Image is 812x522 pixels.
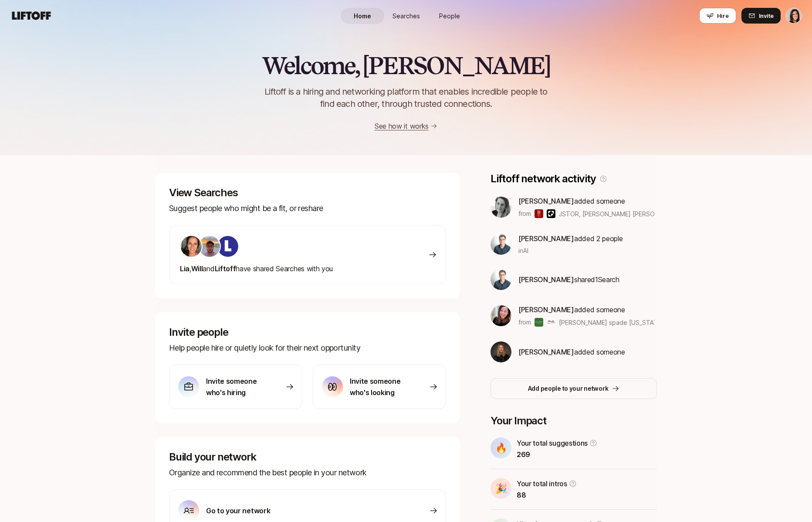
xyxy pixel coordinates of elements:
[169,202,446,215] p: Suggest people who might be a fit, or reshare
[518,346,625,358] p: added someone
[759,11,774,20] span: Invite
[384,8,428,24] a: Searches
[518,246,528,255] span: in AI
[191,264,203,273] span: Will
[786,8,801,23] img: Eleanor Morgan
[392,11,420,20] span: Searches
[181,236,202,257] img: 490561b5_2133_45f3_8e39_178badb376a1.jpg
[518,274,619,285] p: shared 1 Search
[491,378,657,399] button: Add people to your network
[375,122,429,130] a: See how it works
[180,264,189,273] span: Lia
[169,451,446,463] p: Build your network
[518,317,531,328] p: from
[169,467,446,479] p: Organize and recommend the best people in your network
[528,383,609,394] p: Add people to your network
[262,52,551,78] h2: Welcome, [PERSON_NAME]
[517,478,567,489] p: Your total intros
[517,489,577,501] p: 88
[535,209,543,218] img: JSTOR
[518,233,623,244] p: added 2 people
[547,209,555,218] img: Kleiner Perkins
[518,275,574,284] span: [PERSON_NAME]
[717,11,729,20] span: Hire
[517,437,588,449] p: Your total suggestions
[518,197,574,205] span: [PERSON_NAME]
[169,326,446,338] p: Invite people
[491,415,657,427] p: Your Impact
[518,195,655,207] p: added someone
[518,208,531,219] p: from
[491,173,596,185] p: Liftoff network activity
[535,318,543,327] img: kate spade new york
[699,8,736,24] button: Hire
[217,236,238,257] img: ACg8ocKIuO9-sklR2KvA8ZVJz4iZ_g9wtBiQREC3t8A94l4CTg=s160-c
[518,234,574,243] span: [PERSON_NAME]
[180,264,333,273] span: have shared Searches with you
[206,375,267,398] p: Invite someone who's hiring
[491,305,511,326] img: 76699c9a_e2d0_4f9b_82f1_915e64b332c2.jpg
[741,8,781,24] button: Invite
[215,264,236,273] span: Liftoff
[559,209,655,218] span: JSTOR, [PERSON_NAME] [PERSON_NAME] & others
[354,11,371,20] span: Home
[203,264,214,273] span: and
[199,236,220,257] img: ACg8ocJgLS4_X9rs-p23w7LExaokyEoWgQo9BGx67dOfttGDosg=s160-c
[428,8,471,24] a: People
[518,305,574,314] span: [PERSON_NAME]
[439,11,460,20] span: People
[189,264,191,273] span: ,
[517,449,597,460] p: 269
[350,375,411,398] p: Invite someone who's looking
[491,269,511,290] img: a3ca87fc_4c5b_403e_b0f7_963eca0d7712.jfif
[341,8,384,24] a: Home
[250,85,562,110] p: Liftoff is a hiring and networking platform that enables incredible people to find each other, th...
[491,478,511,499] div: 🎉
[518,304,655,315] p: added someone
[491,234,511,255] img: a3ca87fc_4c5b_403e_b0f7_963eca0d7712.jfif
[491,197,511,218] img: ALV-UjUALEGCdW06JJDWUsPM8N4faOnpNkUQlgzObmWLNfWYoFqU5ABSlqx0ivuQEqatReScjGnkZM5Fwfrx1sMUx3ZYPIQMt...
[518,348,574,356] span: [PERSON_NAME]
[206,505,270,516] p: Go to your network
[169,342,446,354] p: Help people hire or quietly look for their next opportunity
[491,437,511,458] div: 🔥
[786,8,802,24] button: Eleanor Morgan
[169,187,446,199] p: View Searches
[547,318,555,327] img: DVF (Diane von Furstenberg)
[491,341,511,362] img: b6daf719_f8ec_4b1b_a8b6_7a876f94c369.jpg
[559,319,760,326] span: [PERSON_NAME] spade [US_STATE], DVF ([PERSON_NAME]) & others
